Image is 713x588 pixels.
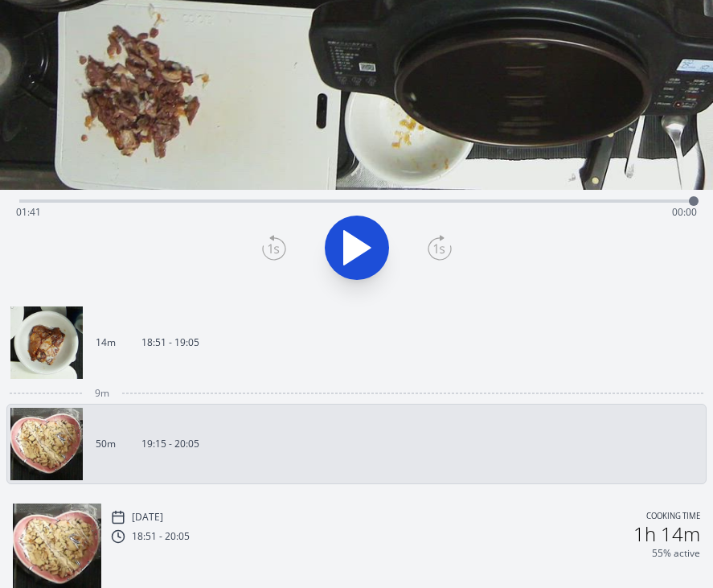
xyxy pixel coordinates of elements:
[96,336,116,349] p: 14m
[652,547,700,560] p: 55% active
[132,530,190,543] p: 18:51 - 20:05
[96,438,116,450] p: 50m
[141,336,199,349] p: 18:51 - 19:05
[672,205,697,219] span: 00:00
[10,408,83,480] img: 251008101605_thumb.jpeg
[141,438,199,450] p: 19:15 - 20:05
[633,524,700,544] h2: 1h 14m
[16,205,41,219] span: 01:41
[646,510,700,524] p: Cooking time
[10,306,83,379] img: 251008095151_thumb.jpeg
[132,511,163,524] p: [DATE]
[95,387,109,400] span: 9m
